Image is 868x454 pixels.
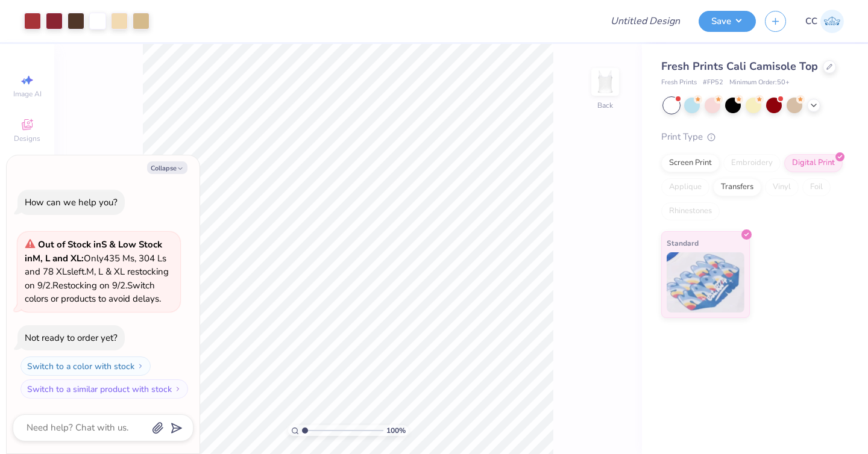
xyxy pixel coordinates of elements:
button: Switch to a color with stock [20,356,151,376]
span: Fresh Prints Cali Camisole Top [661,59,818,73]
strong: & Low Stock in M, L and XL : [25,238,162,264]
div: Applique [661,178,709,196]
img: Switch to a color with stock [137,362,144,370]
span: CC [805,14,817,28]
div: Back [597,100,613,111]
img: Standard [667,252,744,313]
span: Fresh Prints [661,78,697,88]
div: Rhinestones [661,202,720,220]
div: How can we help you? [25,196,118,208]
span: # FP52 [703,78,723,88]
button: Switch to a similar product with stock [20,379,188,399]
img: Cyril Cabanete [820,10,844,33]
span: Minimum Order: 50 + [729,78,790,88]
span: Only 435 Ms, 304 Ls and 78 XLs left. M, L & XL restocking on 9/2. Restocking on 9/2. Switch color... [25,238,169,305]
div: Transfers [713,178,761,196]
div: Not ready to order yet? [25,332,118,344]
div: Print Type [661,130,844,144]
span: 100 % [386,425,406,436]
a: CC [805,10,844,33]
div: Embroidery [723,154,781,172]
span: Standard [667,237,699,249]
div: Foil [802,178,831,196]
button: Collapse [147,161,187,174]
span: Image AI [13,89,42,99]
div: Vinyl [765,178,799,196]
strong: Out of Stock in S [38,238,109,250]
button: Save [699,11,756,32]
img: Switch to a similar product with stock [174,385,181,393]
img: Back [593,70,617,94]
input: Untitled Design [601,9,690,33]
span: Designs [14,134,40,143]
div: Screen Print [661,154,720,172]
div: Digital Print [784,154,843,172]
